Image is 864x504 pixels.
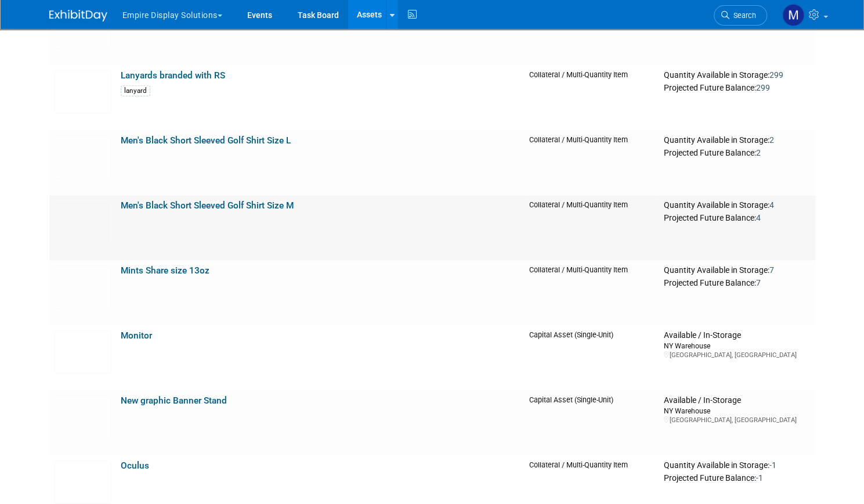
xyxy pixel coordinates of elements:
img: Matt h [782,4,804,26]
div: Projected Future Balance: [663,211,810,224]
td: Collateral / Multi-Quantity Item [525,1,659,66]
span: 299 [755,83,769,92]
div: [GEOGRAPHIC_DATA], [GEOGRAPHIC_DATA] [663,416,810,424]
span: 299 [769,70,783,80]
span: Search [729,11,756,20]
div: NY Warehouse [663,406,810,416]
a: Search [714,5,767,26]
td: Capital Asset (Single-Unit) [525,326,659,391]
div: Projected Future Balance: [663,81,810,93]
span: 7 [769,265,773,275]
div: Quantity Available in Storage: [663,70,810,81]
a: Oculus [121,460,149,471]
img: ExhibitDay [49,10,107,21]
span: 2 [755,148,760,157]
div: Quantity Available in Storage: [663,265,810,276]
div: [GEOGRAPHIC_DATA], [GEOGRAPHIC_DATA] [663,351,810,359]
td: Collateral / Multi-Quantity Item [525,196,659,261]
span: 4 [755,213,760,222]
span: 4 [769,200,773,210]
div: Available / In-Storage [663,330,810,341]
span: -1 [755,473,762,483]
td: Collateral / Multi-Quantity Item [525,261,659,326]
div: Projected Future Balance: [663,471,810,484]
a: Monitor [121,330,152,341]
td: Capital Asset (Single-Unit) [525,391,659,456]
span: 7 [755,278,760,287]
div: NY Warehouse [663,341,810,351]
div: Quantity Available in Storage: [663,200,810,211]
a: Lanyards branded with RS [121,70,225,81]
a: Mints Share size 13oz [121,265,209,276]
a: Men's Black Short Sleeved Golf Shirt Size L [121,135,291,146]
span: -1 [769,460,776,470]
div: Available / In-Storage [663,395,810,406]
div: lanyard [121,85,150,96]
div: Quantity Available in Storage: [663,460,810,471]
div: Projected Future Balance: [663,276,810,289]
div: Projected Future Balance: [663,146,810,159]
span: 2 [769,135,773,145]
a: New graphic Banner Stand [121,395,227,406]
div: Quantity Available in Storage: [663,135,810,146]
a: Men's Black Short Sleeved Golf Shirt Size M [121,200,294,211]
td: Collateral / Multi-Quantity Item [525,66,659,131]
td: Collateral / Multi-Quantity Item [525,131,659,196]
